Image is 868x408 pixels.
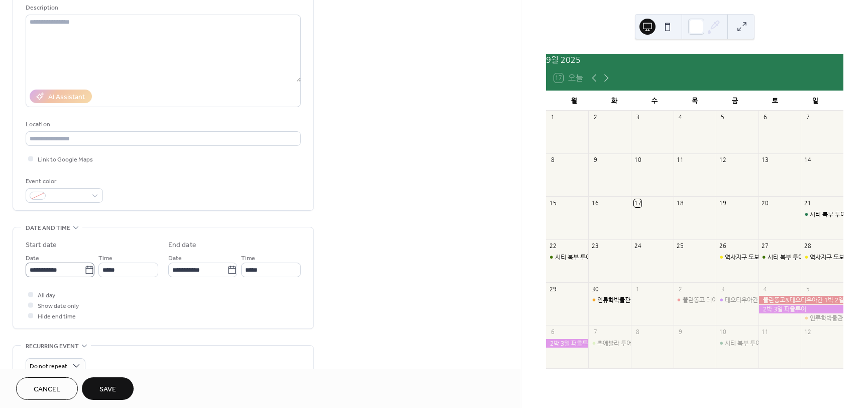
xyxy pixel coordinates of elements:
[591,328,599,336] div: 7
[634,156,641,164] div: 10
[26,3,299,13] div: Description
[168,240,196,251] div: End date
[16,377,78,400] button: Cancel
[795,91,835,111] div: 일
[719,199,726,207] div: 19
[725,296,792,304] div: 테오티우아칸&열기구 투어
[804,328,811,336] div: 12
[719,242,726,250] div: 26
[597,296,643,304] div: 인류학박물관 투어
[591,114,599,121] div: 2
[168,253,182,264] span: Date
[34,384,60,395] span: Cancel
[725,253,771,262] div: 역사지구 도보투어
[549,328,557,336] div: 6
[674,296,716,304] div: 똘란똥고 데이투어
[634,199,641,207] div: 17
[810,253,855,262] div: 역사지구 도보투어
[810,314,855,322] div: 인류학박물관 투어
[591,242,599,250] div: 23
[38,301,79,311] span: Show date only
[98,253,113,264] span: Time
[762,285,769,293] div: 4
[725,339,761,348] div: 시티 북부 투어
[634,91,675,111] div: 수
[38,290,55,301] span: All day
[804,114,811,121] div: 7
[677,285,684,293] div: 2
[549,242,557,250] div: 22
[804,199,811,207] div: 21
[762,156,769,164] div: 13
[804,285,811,293] div: 5
[26,223,70,233] span: Date and time
[82,377,134,400] button: Save
[549,114,557,121] div: 1
[26,119,299,130] div: Location
[634,114,641,121] div: 3
[588,296,631,304] div: 인류학박물관 투어
[677,199,684,207] div: 18
[597,339,632,348] div: 뿌에블라 투어
[768,253,804,262] div: 시티 북부 투어
[804,156,811,164] div: 14
[719,156,726,164] div: 12
[677,156,684,164] div: 11
[801,253,843,262] div: 역사지구 도보투어
[804,242,811,250] div: 28
[591,156,599,164] div: 9
[677,328,684,336] div: 9
[549,156,557,164] div: 8
[554,91,594,111] div: 월
[634,242,641,250] div: 24
[716,253,758,262] div: 역사지구 도보투어
[716,339,758,348] div: 시티 북부 투어
[99,384,116,395] span: Save
[588,339,631,348] div: 뿌에블라 투어
[810,210,846,219] div: 시티 북부 투어
[546,339,589,348] div: 2박 3일 퍼즐투어
[758,296,843,304] div: 똘란똥고&테오티우아칸 1박 2일 투어
[591,199,599,207] div: 16
[675,91,715,111] div: 목
[241,253,255,264] span: Time
[762,242,769,250] div: 27
[555,253,591,262] div: 시티 북부 투어
[594,91,634,111] div: 화
[591,285,599,293] div: 30
[677,114,684,121] div: 4
[546,253,589,262] div: 시티 북부 투어
[719,114,726,121] div: 5
[762,114,769,121] div: 6
[762,199,769,207] div: 20
[546,54,843,66] div: 9월 2025
[719,285,726,293] div: 3
[715,91,755,111] div: 금
[26,240,57,251] div: Start date
[801,210,843,219] div: 시티 북부 투어
[758,305,843,313] div: 2박 3일 퍼즐투어
[762,328,769,336] div: 11
[26,341,79,352] span: Recurring event
[634,328,641,336] div: 8
[677,242,684,250] div: 25
[549,285,557,293] div: 29
[549,199,557,207] div: 15
[755,91,795,111] div: 토
[801,314,843,322] div: 인류학박물관 투어
[26,176,101,187] div: Event color
[634,285,641,293] div: 1
[758,253,801,262] div: 시티 북부 투어
[26,253,39,264] span: Date
[719,328,726,336] div: 10
[683,296,728,304] div: 똘란똥고 데이투어
[38,311,76,322] span: Hide end time
[38,154,93,165] span: Link to Google Maps
[716,296,758,304] div: 테오티우아칸&열기구 투어
[30,361,67,372] span: Do not repeat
